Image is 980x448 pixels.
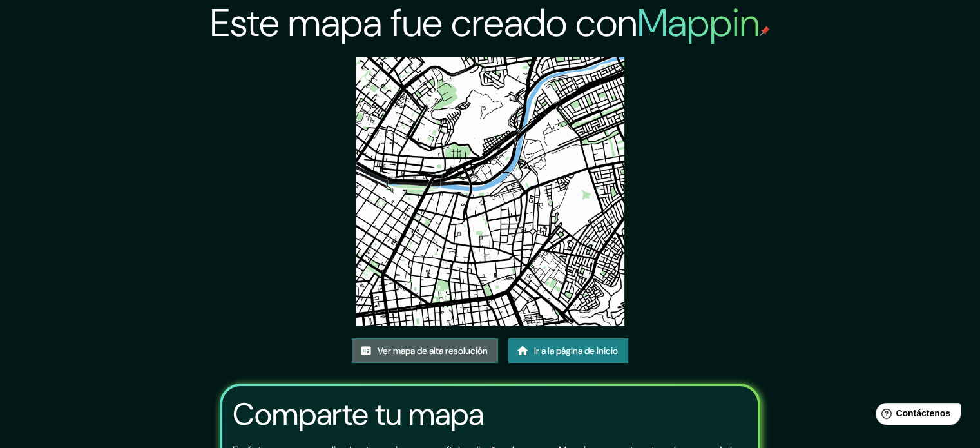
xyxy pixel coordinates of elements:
iframe: Lanzador de widgets de ayuda [865,398,966,434]
img: created-map [356,57,624,326]
font: Ir a la página de inicio [534,345,618,356]
font: Ver mapa de alta resolución [378,345,488,356]
a: Ir a la página de inicio [508,338,628,363]
img: pin de mapeo [760,26,770,36]
a: Ver mapa de alta resolución [352,338,498,363]
font: Comparte tu mapa [233,394,484,434]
